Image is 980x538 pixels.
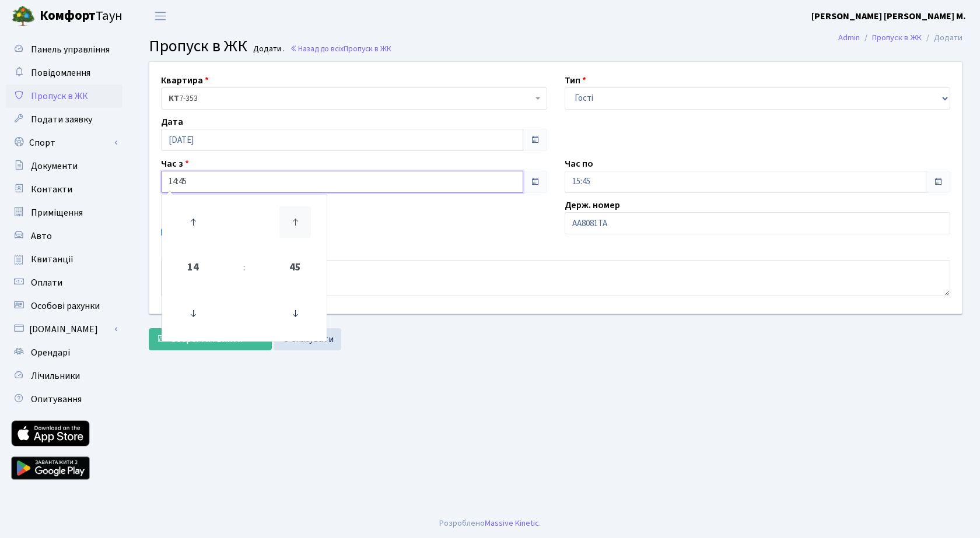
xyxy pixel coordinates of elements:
[821,26,980,50] nav: breadcrumb
[838,31,860,44] a: Admin
[161,87,547,110] span: <b>КТ</b>&nbsp;&nbsp;&nbsp;&nbsp;7-353
[176,293,211,335] a: Decrement Hour
[169,93,179,104] b: КТ
[40,6,123,26] span: Таун
[171,333,243,346] span: Зберегти і вийти
[279,252,311,283] span: Pick Minute
[485,517,539,529] a: Massive Kinetic
[565,73,586,87] label: Тип
[31,230,52,242] span: Авто
[149,328,250,350] button: Зберегти і вийти
[31,43,110,56] span: Панель управління
[922,31,963,44] li: Додати
[31,206,83,219] span: Приміщення
[177,252,209,283] span: Pick Hour
[161,157,189,171] label: Час з
[251,44,285,54] small: Додати .
[811,9,966,23] a: [PERSON_NAME] [PERSON_NAME] М.
[565,157,593,171] label: Час по
[31,253,73,266] span: Квитанції
[31,183,72,196] span: Контакти
[146,6,175,26] button: Переключити навігацію
[31,300,100,312] span: Особові рахунки
[6,178,123,201] a: Контакти
[872,31,922,44] a: Пропуск в ЖК
[12,5,35,28] img: logo.png
[31,393,82,406] span: Опитування
[31,370,80,382] span: Лічильники
[6,294,123,318] a: Особові рахунки
[161,115,183,129] label: Дата
[31,90,88,103] span: Пропуск в ЖК
[6,271,123,294] a: Оплати
[278,293,312,335] a: Decrement Minute
[344,43,391,54] span: Пропуск в ЖК
[6,154,123,178] a: Документи
[6,318,123,341] a: [DOMAIN_NAME]
[6,38,123,61] a: Панель управління
[176,201,211,243] a: Increment Hour
[439,517,541,530] div: Розроблено .
[6,248,123,271] a: Квитанції
[6,388,123,411] a: Опитування
[31,66,90,79] span: Повідомлення
[169,93,533,104] span: <b>КТ</b>&nbsp;&nbsp;&nbsp;&nbsp;7-353
[223,248,266,289] td: :
[6,364,123,388] a: Лічильники
[565,212,951,234] input: AA0001AA
[290,43,391,54] a: Назад до всіхПропуск в ЖК
[31,113,92,126] span: Подати заявку
[31,276,62,289] span: Оплати
[6,224,123,248] a: Авто
[31,346,70,359] span: Орендарі
[6,131,123,154] a: Спорт
[6,201,123,224] a: Приміщення
[149,34,247,58] span: Пропуск в ЖК
[6,108,123,131] a: Подати заявку
[40,6,96,25] b: Комфорт
[6,341,123,364] a: Орендарі
[6,61,123,85] a: Повідомлення
[6,85,123,108] a: Пропуск в ЖК
[565,198,620,212] label: Держ. номер
[161,73,209,87] label: Квартира
[31,160,78,173] span: Документи
[278,201,312,243] a: Increment Minute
